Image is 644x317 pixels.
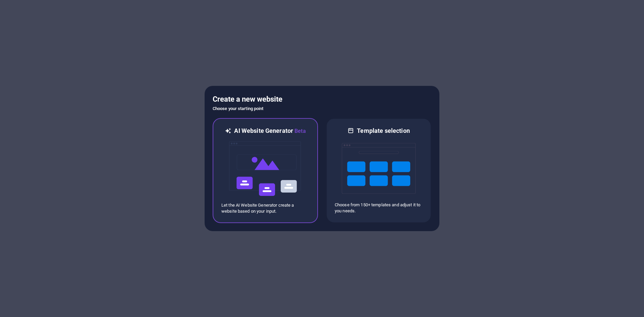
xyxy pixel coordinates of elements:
[213,118,318,223] div: AI Website GeneratorBetaaiLet the AI Website Generator create a website based on your input.
[357,127,410,135] h6: Template selection
[293,128,306,134] span: Beta
[228,135,302,202] img: ai
[221,202,309,214] p: Let the AI Website Generator create a website based on your input.
[335,202,423,214] p: Choose from 150+ templates and adjust it to you needs.
[234,127,306,135] h6: AI Website Generator
[213,94,431,105] h5: Create a new website
[326,118,431,223] div: Template selectionChoose from 150+ templates and adjust it to you needs.
[213,105,431,113] h6: Choose your starting point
